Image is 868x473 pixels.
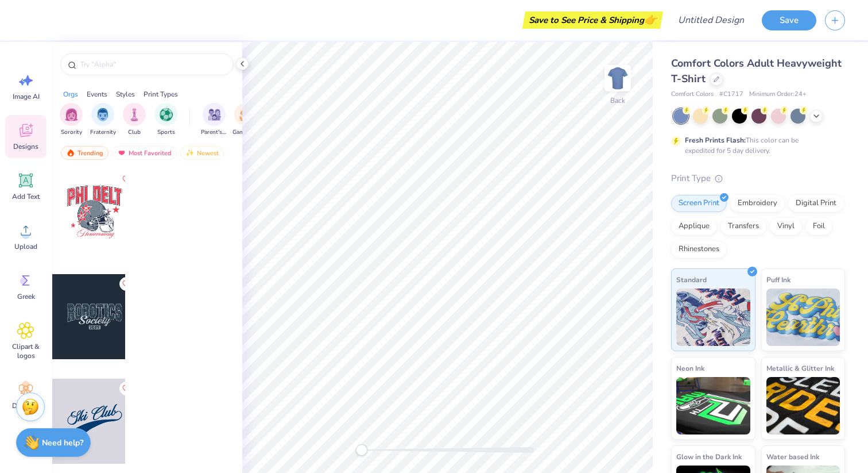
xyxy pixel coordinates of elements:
div: Trending [61,146,108,160]
div: filter for Sports [154,103,177,137]
span: 👉 [644,13,657,26]
div: filter for Club [123,103,146,137]
span: Club [128,128,141,137]
div: Transfers [720,218,766,235]
span: Glow in the Dark Ink [676,451,742,463]
img: Game Day Image [239,108,253,121]
img: Fraternity Image [96,108,109,121]
span: Sorority [61,128,82,137]
span: Clipart & logos [7,342,45,360]
img: Back [606,67,629,90]
div: filter for Parent's Weekend [201,103,227,137]
div: filter for Sorority [60,103,83,137]
div: Digital Print [788,195,844,212]
div: Newest [180,146,224,160]
span: Comfort Colors Adult Heavyweight T-Shirt [671,56,842,86]
span: Parent's Weekend [201,128,227,137]
input: Try "Alpha" [79,59,226,70]
span: # C1717 [719,90,743,99]
span: Neon Ink [676,362,704,374]
button: filter button [154,103,177,137]
div: Screen Print [671,195,727,212]
span: Fraternity [90,128,116,137]
img: newest.gif [185,149,195,157]
div: Events [87,89,107,99]
img: Neon Ink [676,377,750,434]
span: Greek [17,292,35,301]
span: Comfort Colors [671,90,714,99]
span: Puff Ink [766,274,790,286]
button: Like [119,172,133,186]
div: Save to See Price & Shipping [525,11,660,29]
div: Foil [805,218,832,235]
div: Accessibility label [356,444,367,456]
span: Minimum Order: 24 + [749,90,807,99]
img: Metallic & Glitter Ink [766,377,840,434]
img: Parent's Weekend Image [208,108,221,121]
div: Styles [116,89,135,99]
span: Add Text [12,192,40,201]
strong: Fresh Prints Flash: [685,136,746,145]
img: Sports Image [160,108,173,121]
span: Upload [14,242,37,251]
strong: Need help? [42,437,83,448]
div: This color can be expedited for 5 day delivery. [685,135,826,156]
img: Standard [676,289,750,346]
span: Water based Ink [766,451,819,463]
div: Applique [671,218,717,235]
button: filter button [60,103,83,137]
div: Embroidery [730,195,785,212]
button: filter button [232,103,259,137]
input: Untitled Design [669,9,753,32]
span: Designs [13,142,38,151]
img: Sorority Image [65,108,78,121]
span: Image AI [13,92,40,101]
span: Decorate [12,401,40,410]
button: Like [119,277,133,291]
img: most_fav.gif [117,149,126,157]
span: Game Day [232,128,259,137]
button: filter button [201,103,227,137]
button: Save [762,10,816,30]
span: Sports [157,128,175,137]
button: filter button [90,103,116,137]
div: Vinyl [770,218,802,235]
div: filter for Fraternity [90,103,116,137]
span: Metallic & Glitter Ink [766,362,834,374]
img: Puff Ink [766,289,840,346]
div: Print Types [144,89,178,99]
span: Standard [676,274,707,286]
div: Back [610,95,625,106]
img: Club Image [128,108,141,121]
button: Like [119,382,133,395]
div: Print Type [671,172,845,185]
div: Orgs [63,89,78,99]
button: filter button [123,103,146,137]
div: Rhinestones [671,241,727,258]
div: filter for Game Day [232,103,259,137]
div: Most Favorited [112,146,177,160]
img: trending.gif [66,149,75,157]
